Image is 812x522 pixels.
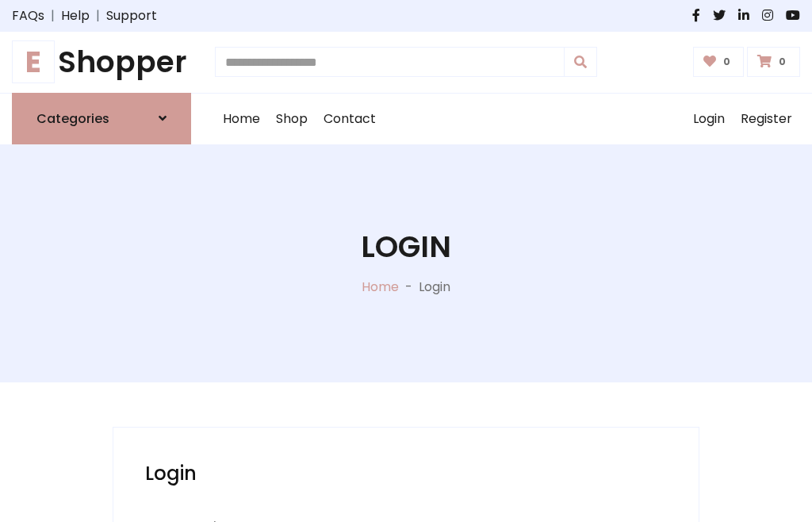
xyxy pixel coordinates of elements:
[693,47,745,77] a: 0
[747,47,800,77] a: 0
[145,459,667,488] h2: Login
[36,111,109,126] h6: Categories
[419,278,450,297] p: Login
[399,278,419,297] p: -
[12,44,191,80] h1: Shopper
[733,94,800,144] a: Register
[12,40,55,83] span: E
[106,6,157,25] a: Support
[12,44,191,80] a: EShopper
[316,94,384,144] a: Contact
[361,229,451,265] h1: Login
[44,6,61,25] span: |
[775,55,790,69] span: 0
[268,94,316,144] a: Shop
[61,6,90,25] a: Help
[685,94,733,144] a: Login
[12,93,191,144] a: Categories
[12,6,44,25] a: FAQs
[90,6,106,25] span: |
[719,55,734,69] span: 0
[362,278,399,296] a: Home
[215,94,268,144] a: Home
